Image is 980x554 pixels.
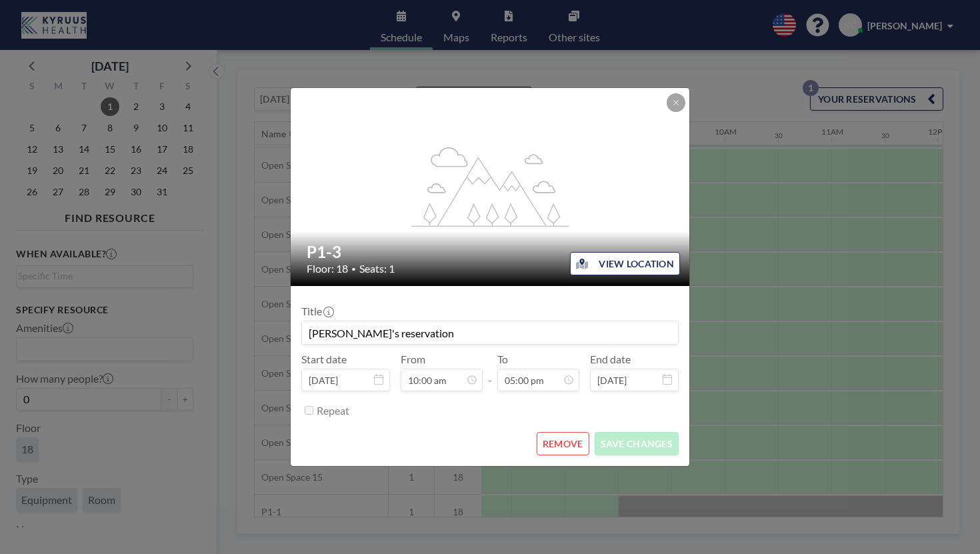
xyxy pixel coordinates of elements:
[317,404,349,417] label: Repeat
[307,242,675,262] h2: P1-3
[359,262,395,275] span: Seats: 1
[412,146,569,226] g: flex-grow: 1.2;
[570,252,680,275] button: VIEW LOCATION
[302,321,678,344] input: (No title)
[351,264,356,274] span: •
[590,353,631,366] label: End date
[307,262,348,275] span: Floor: 18
[497,353,508,366] label: To
[537,432,589,455] button: REMOVE
[595,432,679,455] button: SAVE CHANGES
[301,305,333,318] label: Title
[401,353,425,366] label: From
[488,357,492,387] span: -
[301,353,347,366] label: Start date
